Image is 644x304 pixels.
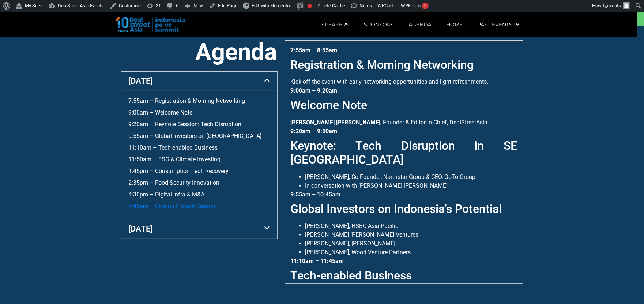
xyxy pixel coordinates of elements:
[291,258,344,264] strong: 11:10am – 11:45am
[291,47,338,54] strong: 7:55am – 8:55am
[422,3,429,9] div: 3
[129,203,217,210] a: 5:45pm – Closing Fintech Session
[129,109,193,116] a: 9:00am – Welcome Note
[129,168,229,174] a: 1:45pm – Consumption Tech Recovery
[357,16,401,33] a: Sponsors
[305,248,517,257] li: [PERSON_NAME], Woori Venture Partners
[129,76,153,86] a: [DATE]
[129,191,205,198] a: 4:30pm – Digital Infra & M&A
[291,86,517,127] div: , Founder & Editor-in-Chief, DealStreetAsia
[291,98,517,112] h2: Welcome Note
[470,16,527,33] a: Past Events
[252,3,291,8] span: Edit with Elementor
[129,224,153,233] a: [DATE]
[439,16,470,33] a: Home
[291,58,517,72] h2: Registration & Morning Networking
[314,16,357,33] a: Speakers
[291,139,517,167] h2: Keynote: Tech Disruption in SE [GEOGRAPHIC_DATA]
[291,202,517,216] h2: Global Investors on Indonesia’s Potential
[129,132,262,139] a: 9:55am – Global Investors on [GEOGRAPHIC_DATA]
[129,97,245,104] a: 7:55am – Registration & Morning Networking
[308,4,312,8] div: Focus keyphrase not set
[291,46,517,86] div: Kick off the event with early networking opportunities and light refreshments.
[291,269,517,282] h2: Tech-enabled Business
[305,222,517,230] li: [PERSON_NAME], HSBC Asia Pacific
[305,230,517,239] li: [PERSON_NAME] [PERSON_NAME] Ventures
[305,181,517,190] li: In conversation with [PERSON_NAME] [PERSON_NAME]
[607,3,621,8] span: events
[305,239,517,248] li: [PERSON_NAME], [PERSON_NAME]
[129,121,242,128] a: 9:20am – Keynote Session: Tech Disruption
[291,87,338,94] strong: 9:00am – 9:20am
[129,179,220,186] a: 2:35pm – Food Security Innovation
[129,144,218,151] a: 11:10am – Tech-enabled Business
[129,156,221,163] a: 11:50am – ESG & Climate Investing
[401,16,439,33] a: Agenda
[291,191,341,198] strong: 9:55am – 10:45am
[291,128,338,135] strong: 9:20am – 9:50am
[291,119,381,126] strong: [PERSON_NAME] [PERSON_NAME]
[305,173,517,181] li: [PERSON_NAME], Co-Founder, Northstar Group & CEO, GoTo Group
[121,40,278,64] h2: Agenda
